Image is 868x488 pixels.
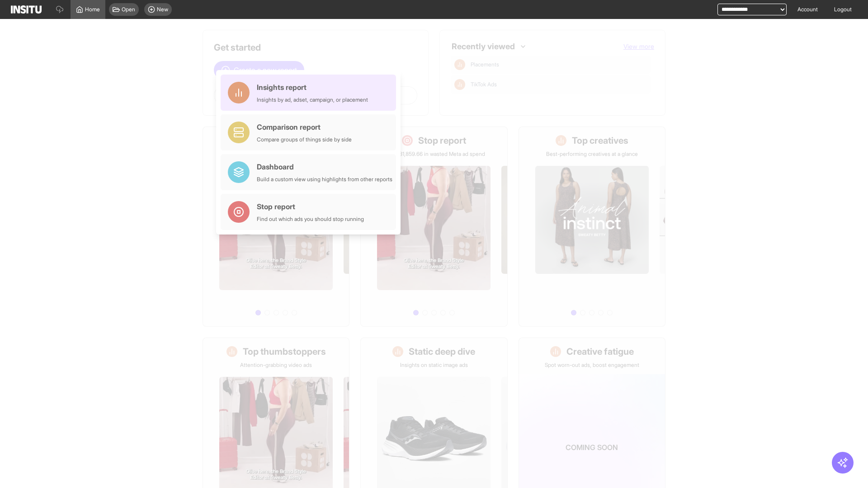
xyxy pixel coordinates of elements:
[257,122,352,132] div: Comparison report
[257,216,364,223] div: Find out which ads you should stop running
[257,96,368,103] div: Insights by ad, adset, campaign, or placement
[257,136,352,143] div: Compare groups of things side by side
[257,201,364,212] div: Stop report
[257,176,392,183] div: Build a custom view using highlights from other reports
[157,6,168,13] span: New
[122,6,135,13] span: Open
[257,82,368,93] div: Insights report
[11,5,42,14] img: Logo
[257,161,392,172] div: Dashboard
[85,6,100,13] span: Home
